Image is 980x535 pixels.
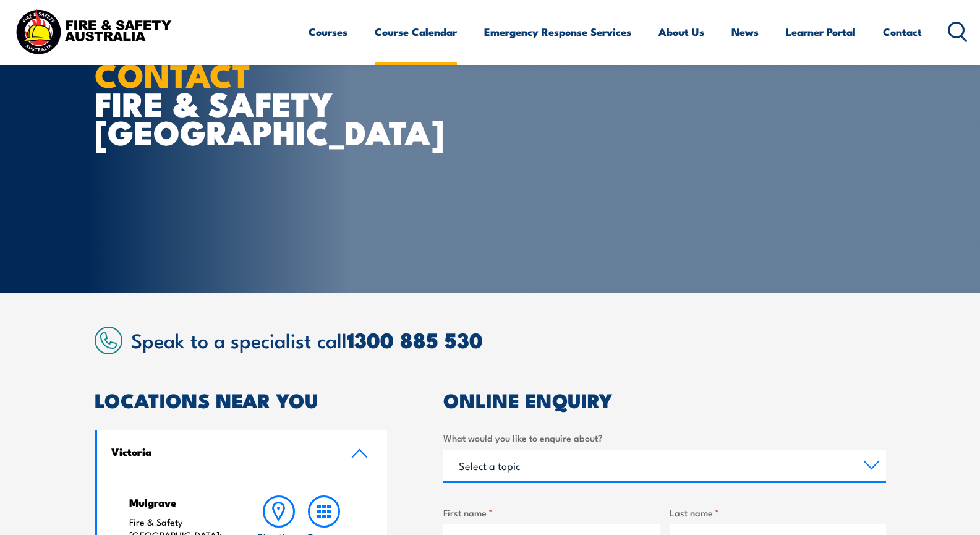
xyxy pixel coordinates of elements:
[95,59,400,146] h1: FIRE & SAFETY [GEOGRAPHIC_DATA]
[131,328,886,351] h2: Speak to a specialist call
[731,15,759,48] a: News
[347,323,483,356] a: 1300 885 530
[95,48,251,99] strong: CONTACT
[786,15,856,48] a: Learner Portal
[658,15,704,48] a: About Us
[375,15,457,48] a: Course Calendar
[484,15,631,48] a: Emergency Response Services
[309,15,347,48] a: Courses
[97,430,388,476] a: Victoria
[443,391,886,408] h2: ONLINE ENQUIRY
[670,505,886,520] label: Last name
[111,445,333,458] h4: Victoria
[443,505,660,520] label: First name
[129,495,232,509] h4: Mulgrave
[95,391,388,408] h2: LOCATIONS NEAR YOU
[443,430,886,445] label: What would you like to enquire about?
[883,15,922,48] a: Contact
